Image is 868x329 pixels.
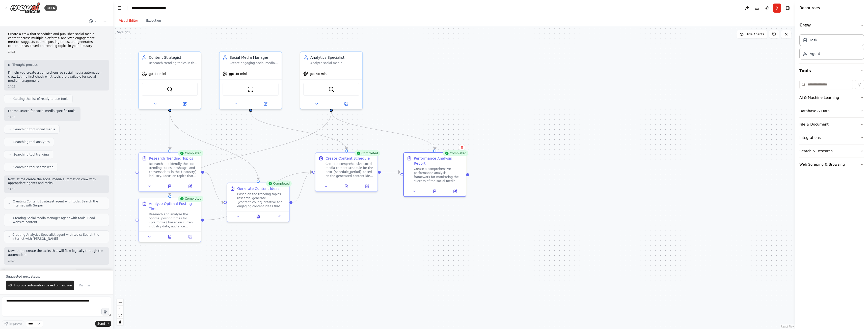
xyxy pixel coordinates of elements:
[178,150,203,156] div: Completed
[229,72,247,76] span: gpt-4o-mini
[167,86,173,92] img: SerperDevTool
[149,55,198,60] div: Content Strategist
[799,78,864,175] div: Tools
[237,186,279,191] div: Generate Content Ideas
[97,322,105,326] span: Send
[332,101,360,107] button: Open in side panel
[117,319,123,325] button: toggle interactivity
[781,325,795,328] a: React Flow attribution
[8,109,76,113] p: Let me search for social media specific tools:
[8,249,105,257] p: Now let me create the tasks that will flow logically through the automation:
[737,30,767,38] button: Hide Agents
[810,51,820,56] div: Agent
[8,32,105,48] p: Create a crew that schedules and publishes social media content across multiple platforms, analyz...
[230,55,279,60] div: Social Media Manager
[149,212,198,228] div: Research and analyze the optimal posting times for {platforms} based on current industry data, au...
[315,152,378,192] div: CompletedCreate Content ScheduleCreate a comprehensive social media content schedule for the next...
[115,16,142,26] button: Visual Editor
[181,183,199,189] button: Open in side panel
[248,86,254,92] img: ScrapeWebsiteTool
[13,216,105,224] span: Creating Social Media Manager agent with tools: Read website content
[170,101,199,107] button: Open in side panel
[8,187,105,191] div: 14:13
[799,118,864,131] button: File & Document
[159,234,181,240] button: View output
[799,64,864,78] button: Tools
[310,61,359,65] div: Analyze social media engagement metrics, identify performance patterns, determine optimal posting...
[101,308,109,315] button: Click to speak your automation idea
[227,183,290,222] div: CompletedGenerate Content IdeasBased on the trending topics research, generate {content_count} cr...
[181,234,199,240] button: Open in side panel
[149,162,198,178] div: Research and identify the top trending topics, hashtags, and conversations in the {industry} indu...
[810,38,817,43] div: Task
[148,72,166,76] span: gpt-4o-mini
[8,177,105,185] p: Now let me create the social media automation crew with appropriate agents and tasks:
[116,5,123,12] button: Hide left sidebar
[2,320,24,327] button: Improve
[336,183,357,189] button: View output
[8,115,76,119] div: 14:13
[8,71,105,83] p: I'll help you create a comprehensive social media automation crew. Let me first check what tools ...
[87,18,99,24] button: Switch to previous chat
[266,181,292,187] div: Completed
[799,131,864,144] button: Integrations
[6,281,74,290] button: Improve automation based on last run
[746,32,764,36] span: Hide Agents
[117,306,123,312] button: zoom out
[8,63,38,67] button: ▶Thought process
[178,196,203,202] div: Completed
[424,188,446,194] button: View output
[248,112,349,149] g: Edge from 976841b8-c333-4046-b81e-f9284c8a3624 to b20f8080-94b9-408b-a03d-7b39c26eeceb
[219,51,282,109] div: Social Media ManagerCreate engaging social media posts, schedule content across multiple platform...
[799,162,845,167] div: Web Scraping & Browsing
[12,63,38,67] span: Thought process
[799,122,829,127] div: File & Document
[138,152,201,192] div: CompletedResearch Trending TopicsResearch and identify the top trending topics, hashtags, and con...
[101,18,109,24] button: Start a new chat
[13,127,55,131] span: Searching tool social media
[443,150,468,156] div: Completed
[117,30,130,34] div: Version 1
[8,85,105,88] div: 14:13
[292,170,312,205] g: Edge from 6eb39428-b714-4476-82e4-5fa25a07a97e to b20f8080-94b9-408b-a03d-7b39c26eeceb
[13,199,105,207] span: Creating Content Strategist agent with tools: Search the internet with Serper
[10,2,40,14] img: Logo
[230,61,279,65] div: Create engaging social media posts, schedule content across multiple platforms ({platforms}), and...
[799,5,820,11] h4: Resources
[414,156,463,166] div: Performance Analysis Report
[459,144,465,151] button: Delete node
[310,72,328,76] span: gpt-4o-mini
[799,91,864,104] button: AI & Machine Learning
[76,281,93,290] button: Dismiss
[784,5,791,12] button: Hide right sidebar
[13,165,53,169] span: Searching tool search web
[117,299,123,325] div: React Flow controls
[414,167,463,183] div: Create a comprehensive performance analysis framework for monitoring the success of the social me...
[799,108,830,113] div: Database & Data
[138,51,201,109] div: Content StrategistResearch trending topics in the {industry} industry, analyze market trends, and...
[358,183,375,189] button: Open in side panel
[248,214,269,220] button: View output
[355,150,380,156] div: Completed
[300,51,363,109] div: Analytics SpecialistAnalyze social media engagement metrics, identify performance patterns, deter...
[799,32,864,64] div: Crew
[13,97,68,101] span: Getting the list of ready-to-use tools
[149,156,193,161] div: Research Trending Topics
[79,283,90,287] span: Dismiss
[44,5,57,11] div: BETA
[8,50,105,54] div: 14:13
[310,55,359,60] div: Analytics Specialist
[403,152,466,197] div: CompletedPerformance Analysis ReportCreate a comprehensive performance analysis framework for mon...
[329,112,437,149] g: Edge from 7d9423a0-b5ef-4cc5-86a1-c0e82fe66af9 to 75e2a938-982e-4c78-9fbe-4802b678b92e
[204,170,224,205] g: Edge from 41c9e1c8-7e12-47fa-a8f2-49462a6d2d73 to 6eb39428-b714-4476-82e4-5fa25a07a97e
[446,188,464,194] button: Open in side panel
[131,6,166,11] nav: breadcrumb
[799,104,864,117] button: Database & Data
[381,170,400,175] g: Edge from b20f8080-94b9-408b-a03d-7b39c26eeceb to 75e2a938-982e-4c78-9fbe-4802b678b92e
[117,299,123,306] button: zoom in
[325,156,370,161] div: Create Content Schedule
[8,63,10,67] span: ▶
[13,140,50,144] span: Searching tool analytics
[270,214,287,220] button: Open in side panel
[149,201,198,211] div: Analyze Optimal Posting Times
